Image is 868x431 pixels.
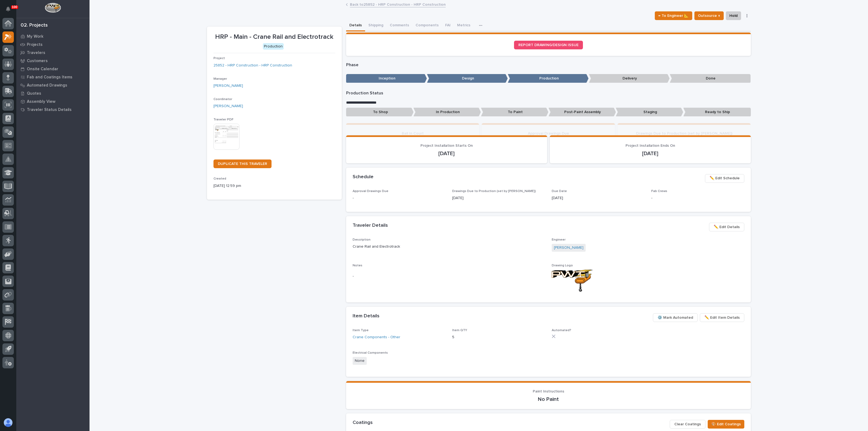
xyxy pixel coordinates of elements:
[683,108,751,117] p: Ready to Ship
[670,420,706,429] button: Clear Coatings
[16,89,90,97] a: Quotes
[452,334,545,340] p: 5
[27,91,41,96] p: Quotes
[213,118,234,121] span: Traveler PDF
[420,144,473,148] span: Project Installation Starts On
[16,97,90,106] a: Assembly View
[452,195,545,201] p: [DATE]
[554,245,583,251] a: [PERSON_NAME]
[427,74,508,83] p: Design
[533,390,564,393] span: Paint Instructions
[353,223,388,229] h2: Traveler Details
[548,108,616,117] p: Post-Paint Assembly
[45,3,61,13] img: Workspace Logo
[552,270,592,292] img: HAOzD6N-T5c9FGeFhWvIDLHIhGHn50RR64wRNMbUUI4
[616,108,683,117] p: Staging
[481,108,548,117] p: To Paint
[353,150,541,157] p: [DATE]
[353,244,545,250] p: Crane Rail and Electrotrack
[213,98,232,101] span: Coordinator
[16,49,90,57] a: Travelers
[651,190,667,193] span: Fab Crews
[213,77,227,81] span: Manager
[552,264,573,267] span: Drawing Logo
[2,3,14,15] button: Notifications
[402,132,424,135] span: Ball In Court
[27,59,48,63] p: Customers
[670,74,751,83] p: Done
[353,329,369,332] span: Item Type
[7,7,14,15] div: Notifications100
[698,12,720,19] span: Outsource ↑
[27,50,45,55] p: Travelers
[589,74,670,83] p: Delivery
[452,329,467,332] span: Item QTY
[2,417,14,428] button: users-avatar
[452,190,536,193] span: Drawings Due to Production (set by [PERSON_NAME])
[711,421,741,427] span: 🎨 Edit Coatings
[16,106,90,114] a: Traveler Status Details
[454,20,474,31] button: Metrics
[346,62,751,68] p: Phase
[552,238,566,241] span: Engineer
[653,313,698,322] button: ⚙️ Mark Automated
[658,314,693,321] span: ⚙️ Mark Automated
[213,63,292,68] a: 25852 - HRP Construction - HRP Construction
[213,83,243,89] a: [PERSON_NAME]
[694,11,724,20] button: Outsource ↑
[16,65,90,73] a: Onsite Calendar
[27,83,67,88] p: Automated Drawings
[704,314,740,321] span: ✏️ Edit Item Details
[508,74,589,83] p: Production
[514,41,583,49] a: REPORT DRAWING/DESIGN ISSUE
[353,264,362,267] span: Notes
[626,144,675,148] span: Project Installation Ends On
[213,183,335,189] p: [DATE] 12:59 pm
[353,195,446,201] p: -
[353,174,374,180] h2: Schedule
[353,396,744,403] p: No Paint
[412,20,442,31] button: Components
[726,11,741,20] button: Hold
[442,20,454,31] button: FAI
[27,42,43,47] p: Projects
[213,33,335,41] p: HRP - Main - Crane Rail and Electrotrack
[213,159,272,168] a: DUPLICATE THIS TRAVELER
[655,11,692,20] button: ← To Engineer 📐
[636,132,732,135] span: Drawings Due to Production (set by [PERSON_NAME])
[353,334,400,340] a: Crane Components - Other
[213,177,226,180] span: Created
[353,313,379,319] h2: Item Details
[674,421,701,427] span: Clear Coatings
[353,238,371,241] span: Description
[27,75,72,80] p: Fab and Coatings Items
[552,190,567,193] span: Due Date
[518,43,579,47] span: REPORT DRAWING/DESIGN ISSUE
[27,99,55,104] p: Assembly View
[16,81,90,89] a: Automated Drawings
[27,67,58,72] p: Onsite Calendar
[16,57,90,65] a: Customers
[16,32,90,40] a: My Work
[365,20,387,31] button: Shipping
[12,5,17,9] p: 100
[714,224,740,230] span: ✏️ Edit Details
[708,420,744,429] button: 🎨 Edit Coatings
[556,150,744,157] p: [DATE]
[353,273,545,279] p: -
[346,108,414,117] p: To Shop
[213,103,243,109] a: [PERSON_NAME]
[705,174,744,183] button: ✏️ Edit Schedule
[729,12,738,19] span: Hold
[346,91,751,96] p: Production Status
[552,329,571,332] span: Automated?
[353,357,367,365] span: None
[263,43,284,50] div: Production
[213,57,225,60] span: Project
[353,351,388,355] span: Electrical Components
[710,175,740,181] span: ✏️ Edit Schedule
[700,313,744,322] button: ✏️ Edit Item Details
[387,20,412,31] button: Comments
[651,195,744,201] p: -
[709,223,744,231] button: ✏️ Edit Details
